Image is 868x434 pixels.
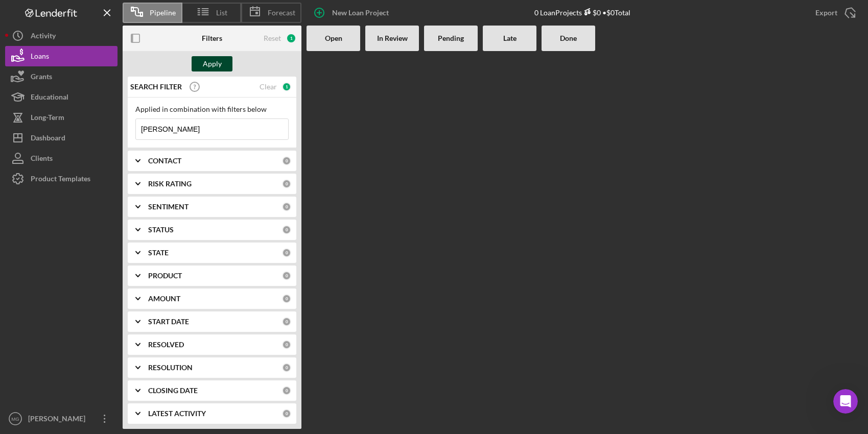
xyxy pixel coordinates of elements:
[148,341,184,349] b: RESOLVED
[5,408,118,429] button: MG[PERSON_NAME]
[264,34,281,42] div: Reset
[16,106,159,116] div: Hi [PERSON_NAME],
[5,66,118,87] button: Grants
[286,33,296,43] div: 1
[130,83,182,91] b: SEARCH FILTER
[148,295,180,303] b: AMOUNT
[9,305,196,322] textarea: Message…
[260,83,277,91] div: Clear
[31,128,65,151] div: Dashboard
[26,408,92,431] div: [PERSON_NAME]
[282,179,291,188] div: 0
[148,409,206,418] b: LATEST ACTIVITY
[16,231,159,271] div: While we're not able to build everything that's requested, your input is helping to shape our lon...
[31,46,49,69] div: Loans
[148,249,169,257] b: STATE
[5,107,118,128] button: Long-Term
[31,66,52,89] div: Grants
[582,8,601,17] div: $0
[8,100,196,335] div: David says…
[282,340,291,349] div: 0
[148,157,181,165] b: CONTACT
[50,13,111,23] p: Active over [DATE]
[31,168,90,191] div: Product Templates
[148,203,189,211] b: SENTIMENT
[31,61,185,81] div: Our offices are closed for the Fourth of July Holiday until [DATE].
[534,8,630,17] div: 0 Loan Projects • $0 Total
[175,322,192,339] button: Send a message…
[29,6,45,22] img: Profile image for David
[325,34,342,42] b: Open
[282,248,291,257] div: 0
[282,294,291,303] div: 0
[148,272,182,280] b: PRODUCT
[282,386,291,395] div: 0
[150,9,176,17] span: Pipeline
[49,326,57,334] button: Upload attachment
[148,387,198,395] b: CLOSING DATE
[377,34,408,42] b: In Review
[203,56,222,71] div: Apply
[503,34,517,42] b: Late
[8,100,168,312] div: Hi [PERSON_NAME],If you’re receiving this message, it seems you've logged at least 30 sessions. W...
[16,186,157,225] b: Is there functionality that you’d like to see us build that would bring you even more value?
[5,26,118,46] button: Activity
[282,82,291,91] div: 1
[5,87,118,107] button: Educational
[833,389,858,414] iframe: Intercom live chat
[282,317,291,326] div: 0
[31,148,53,171] div: Clients
[31,87,68,110] div: Educational
[268,9,295,17] span: Forecast
[307,3,399,23] button: New Loan Project
[179,4,198,22] div: Close
[282,409,291,418] div: 0
[282,363,291,372] div: 0
[16,156,159,226] div: As you know, we're constantly looking for ways to improving the platform, and I'd love to hear yo...
[282,202,291,211] div: 0
[438,34,464,42] b: Pending
[5,46,118,66] button: Loans
[5,168,118,189] button: Product Templates
[805,3,863,23] button: Export
[32,326,40,334] button: Gif picker
[11,416,19,422] text: MG
[282,156,291,165] div: 0
[135,105,289,113] div: Applied in combination with filters below
[16,121,159,151] div: If you’re receiving this message, it seems you've logged at least 30 sessions. Well done!
[160,4,179,23] button: Home
[65,326,73,334] button: Start recording
[50,5,116,13] h1: [PERSON_NAME]
[7,4,26,23] button: go back
[148,318,189,326] b: START DATE
[560,34,577,42] b: Done
[815,3,837,23] div: Export
[16,276,159,306] div: Looking forward to hearing from you, [PERSON_NAME] / Co-founder of Lenderfit
[148,180,192,188] b: RISK RATING
[282,225,291,234] div: 0
[5,148,118,168] button: Clients
[148,364,193,372] b: RESOLUTION
[31,26,56,49] div: Activity
[216,9,227,17] span: List
[31,107,64,130] div: Long-Term
[332,3,389,23] div: New Loan Project
[192,56,232,71] button: Apply
[282,271,291,280] div: 0
[148,226,174,234] b: STATUS
[5,128,118,148] button: Dashboard
[202,34,222,42] b: Filters
[16,326,24,334] button: Emoji picker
